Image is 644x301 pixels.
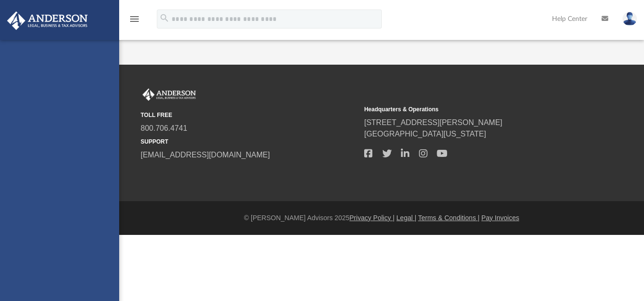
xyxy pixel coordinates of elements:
a: Pay Invoices [481,214,519,222]
small: Headquarters & Operations [364,105,581,114]
a: [STREET_ADDRESS][PERSON_NAME] [364,118,502,126]
a: 800.706.4741 [141,124,187,132]
a: [GEOGRAPHIC_DATA][US_STATE] [364,130,486,138]
img: Anderson Advisors Platinum Portal [141,88,198,101]
img: Anderson Advisors Platinum Portal [4,11,91,30]
small: TOLL FREE [141,111,358,119]
a: [EMAIL_ADDRESS][DOMAIN_NAME] [141,151,270,159]
i: menu [129,13,140,25]
a: Privacy Policy | [349,214,395,222]
a: Legal | [397,214,417,222]
i: search [159,13,170,23]
img: User Pic [623,12,637,26]
a: Terms & Conditions | [418,214,480,222]
small: SUPPORT [141,137,358,146]
a: menu [129,18,140,25]
div: © [PERSON_NAME] Advisors 2025 [119,213,644,223]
